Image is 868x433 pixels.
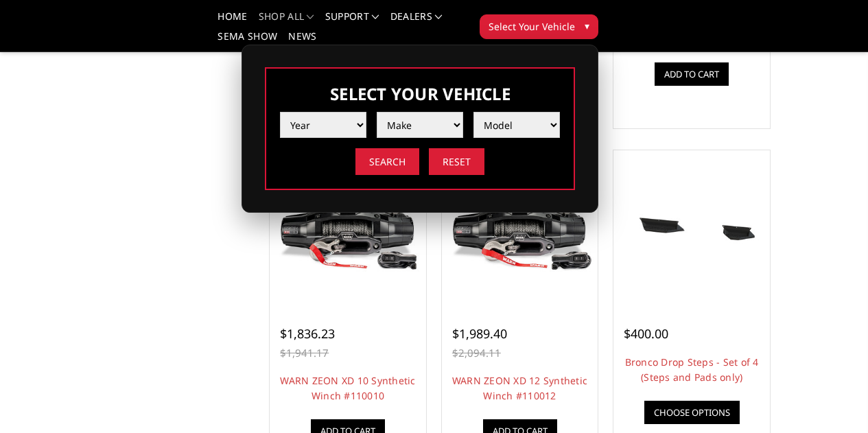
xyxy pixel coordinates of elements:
[655,62,729,86] a: Add to Cart
[325,12,379,32] a: Support
[489,19,575,34] span: Select Your Vehicle
[280,325,335,342] span: $1,836.23
[355,148,419,175] input: Search
[429,148,484,175] input: Reset
[288,32,316,51] a: News
[218,32,277,51] a: SEMA Show
[617,188,766,270] img: Bronco Drop Steps - Set of 4 (Steps and Pads only)
[280,346,329,360] span: $1,941.17
[218,12,247,32] a: Home
[377,112,463,138] select: Please select the value from list.
[445,154,595,303] a: WARN ZEON XD 12 Synthetic Winch #110012 WARN ZEON XD 12 Synthetic Winch #110012
[625,355,759,384] a: Bronco Drop Steps - Set of 4 (Steps and Pads only)
[445,183,595,275] img: WARN ZEON XD 12 Synthetic Winch #110012
[280,374,415,402] a: WARN ZEON XD 10 Synthetic Winch #110010
[624,325,668,342] span: $400.00
[585,19,589,33] span: ▾
[273,183,423,275] img: WARN ZEON XD 10 Synthetic Winch #110010
[452,346,501,360] span: $2,094.11
[644,401,740,424] a: Choose Options
[280,82,560,105] h3: Select Your Vehicle
[390,12,443,32] a: Dealers
[480,14,598,39] button: Select Your Vehicle
[280,112,366,138] select: Please select the value from list.
[799,367,868,433] iframe: Chat Widget
[452,374,587,402] a: WARN ZEON XD 12 Synthetic Winch #110012
[617,154,766,303] a: Bronco Drop Steps - Set of 4 (Steps and Pads only) Bronco Drop Steps - Set of 4 (Steps and Pads o...
[273,154,423,303] a: WARN ZEON XD 10 Synthetic Winch #110010 WARN ZEON XD 10 Synthetic Winch #110010
[452,325,507,342] span: $1,989.40
[259,12,314,32] a: shop all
